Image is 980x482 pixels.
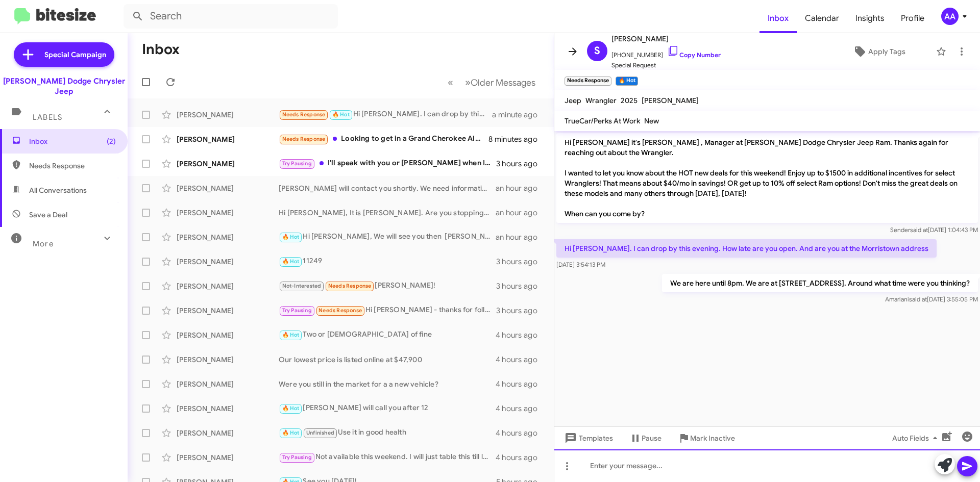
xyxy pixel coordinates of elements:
div: Use it in good health [279,427,496,439]
span: Pause [642,429,661,447]
div: 3 hours ago [496,281,546,291]
span: 🔥 Hot [282,258,300,265]
span: « [448,76,453,89]
span: 🔥 Hot [282,234,300,240]
span: Try Pausing [282,307,312,314]
div: [PERSON_NAME] [177,232,279,242]
div: [PERSON_NAME] [177,330,279,340]
button: Apply Tags [826,42,931,61]
div: [PERSON_NAME]! [279,280,496,292]
span: » [465,76,471,89]
span: Inbox [29,136,116,146]
span: Needs Response [282,136,326,142]
span: Apply Tags [868,42,905,61]
span: Amariani [DATE] 3:55:05 PM [885,295,978,303]
a: Insights [847,4,893,33]
div: 3 hours ago [496,306,546,316]
div: 4 hours ago [496,403,546,414]
span: Wrangler [585,96,617,105]
a: Profile [893,4,933,33]
span: 🔥 Hot [282,405,300,412]
div: [PERSON_NAME] [177,306,279,316]
button: Next [459,72,542,93]
button: Previous [442,72,459,93]
div: [PERSON_NAME] [177,452,279,463]
div: 4 hours ago [496,354,546,365]
span: TrueCar/Perks At Work [565,116,640,125]
span: 🔥 Hot [282,332,300,338]
span: Templates [562,429,613,447]
span: All Conversations [29,185,87,195]
span: New [644,116,659,125]
span: Labels [33,113,62,122]
div: [PERSON_NAME] will call you after 12 [279,402,496,414]
div: an hour ago [496,208,546,218]
div: 11249 [279,256,496,267]
span: Special Campaign [44,49,106,60]
button: Pause [621,429,670,447]
a: Special Campaign [14,42,114,67]
div: Hi [PERSON_NAME], We will see you then [PERSON_NAME] [279,231,496,243]
div: [PERSON_NAME] [177,403,279,414]
span: 2025 [621,96,638,105]
span: Mark Inactive [690,429,735,447]
span: Try Pausing [282,454,312,461]
p: We are here until 8pm. We are at [STREET_ADDRESS]. Around what time were you thinking? [662,274,978,292]
h1: Inbox [142,41,180,58]
span: [PHONE_NUMBER] [611,45,721,60]
button: Templates [554,429,621,447]
div: 4 hours ago [496,428,546,438]
div: Not available this weekend. I will just table this till lease expiration. Thanks [279,451,496,463]
div: AA [941,8,959,25]
div: 4 hours ago [496,330,546,340]
span: said at [909,295,927,303]
span: Try Pausing [282,160,312,167]
a: Copy Number [667,51,721,59]
span: Needs Response [318,307,362,314]
button: Mark Inactive [670,429,743,447]
span: S [594,43,600,59]
span: Sender [DATE] 1:04:43 PM [890,226,978,234]
div: 3 hours ago [496,257,546,267]
div: Hi [PERSON_NAME], It is [PERSON_NAME]. Are you stopping by [DATE]? [279,208,496,218]
div: Hi [PERSON_NAME] - thanks for following up. For financial reasons I've had to stop my search for ... [279,305,496,316]
input: Search [124,4,338,29]
small: 🔥 Hot [616,77,638,86]
div: [PERSON_NAME] will contact you shortly. We need information [PERSON_NAME] [279,183,496,193]
span: Unfinished [306,429,334,436]
span: 🔥 Hot [332,111,350,118]
span: Not-Interested [282,283,322,289]
span: (2) [107,136,116,146]
span: Save a Deal [29,210,67,220]
div: 4 hours ago [496,452,546,463]
span: Needs Response [328,283,372,289]
div: I'll speak with you or [PERSON_NAME] when I do [279,158,496,169]
a: Inbox [759,4,797,33]
span: [DATE] 3:54:13 PM [556,261,605,268]
span: Special Request [611,60,721,70]
button: AA [933,8,969,25]
nav: Page navigation example [442,72,542,93]
div: Looking to get in a Grand Cherokee Altitude L [279,133,488,145]
span: said at [910,226,928,234]
button: Auto Fields [884,429,949,447]
span: [PERSON_NAME] [642,96,699,105]
span: Needs Response [282,111,326,118]
div: 3 hours ago [496,159,546,169]
div: a minute ago [492,110,546,120]
span: [PERSON_NAME] [611,33,721,45]
div: [PERSON_NAME] [177,183,279,193]
span: Auto Fields [892,429,941,447]
div: 8 minutes ago [488,134,546,144]
div: an hour ago [496,232,546,242]
a: Calendar [797,4,847,33]
span: Jeep [565,96,581,105]
div: Our lowest price is listed online at $47,900 [279,354,496,365]
div: [PERSON_NAME] [177,110,279,120]
span: More [33,239,54,248]
div: [PERSON_NAME] [177,159,279,169]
